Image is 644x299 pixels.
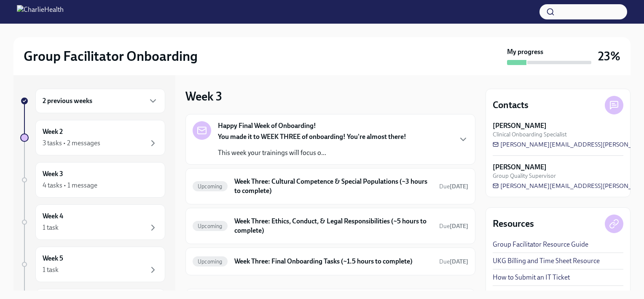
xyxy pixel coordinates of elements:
[43,223,59,232] div: 1 task
[598,49,620,64] h3: 23%
[450,258,468,265] strong: [DATE]
[493,163,547,172] strong: [PERSON_NAME]
[218,133,406,141] strong: You made it to WEEK THREE of onboarding! You're almost there!
[185,89,222,104] h3: Week 3
[43,169,63,179] h6: Week 3
[193,183,228,190] span: Upcoming
[193,258,228,265] span: Upcoming
[218,121,316,130] strong: Happy Final Week of Onboarding!
[193,223,228,229] span: Upcoming
[43,139,100,148] div: 3 tasks • 2 messages
[43,96,92,106] h6: 2 previous weeks
[493,217,534,230] h4: Resources
[234,217,432,235] h6: Week Three: Ethics, Conduct, & Legal Responsibilities (~5 hours to complete)
[450,223,468,230] strong: [DATE]
[439,183,468,190] span: Due
[493,240,588,249] a: Group Facilitator Resource Guide
[218,148,406,158] p: This week your trainings will focus o...
[439,182,468,190] span: September 23rd, 2025 09:00
[43,181,97,190] div: 4 tasks • 1 message
[193,255,468,268] a: UpcomingWeek Three: Final Onboarding Tasks (~1.5 hours to complete)Due[DATE]
[234,177,432,196] h6: Week Three: Cultural Competence & Special Populations (~3 hours to complete)
[20,247,165,282] a: Week 51 task
[193,215,468,237] a: UpcomingWeek Three: Ethics, Conduct, & Legal Responsibilities (~5 hours to complete)Due[DATE]
[493,273,570,282] a: How to Submit an IT Ticket
[493,121,547,130] strong: [PERSON_NAME]
[43,212,63,221] h6: Week 4
[507,47,543,57] strong: My progress
[43,254,63,263] h6: Week 5
[493,256,600,266] a: UKG Billing and Time Sheet Resource
[493,130,567,139] span: Clinical Onboarding Specialist
[450,183,468,190] strong: [DATE]
[439,223,468,230] span: Due
[493,289,565,299] a: GF Onboarding Checklist
[439,258,468,265] span: Due
[193,175,468,197] a: UpcomingWeek Three: Cultural Competence & Special Populations (~3 hours to complete)Due[DATE]
[439,258,468,266] span: September 21st, 2025 09:00
[20,162,165,198] a: Week 34 tasks • 1 message
[493,99,529,111] h4: Contacts
[43,265,59,275] div: 1 task
[20,120,165,155] a: Week 23 tasks • 2 messages
[234,257,432,266] h6: Week Three: Final Onboarding Tasks (~1.5 hours to complete)
[17,5,64,19] img: CharlieHealth
[24,48,198,65] h2: Group Facilitator Onboarding
[439,222,468,230] span: September 23rd, 2025 09:00
[43,127,63,136] h6: Week 2
[493,172,556,180] span: Group Quality Supervisor
[35,89,165,113] div: 2 previous weeks
[20,204,165,240] a: Week 41 task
